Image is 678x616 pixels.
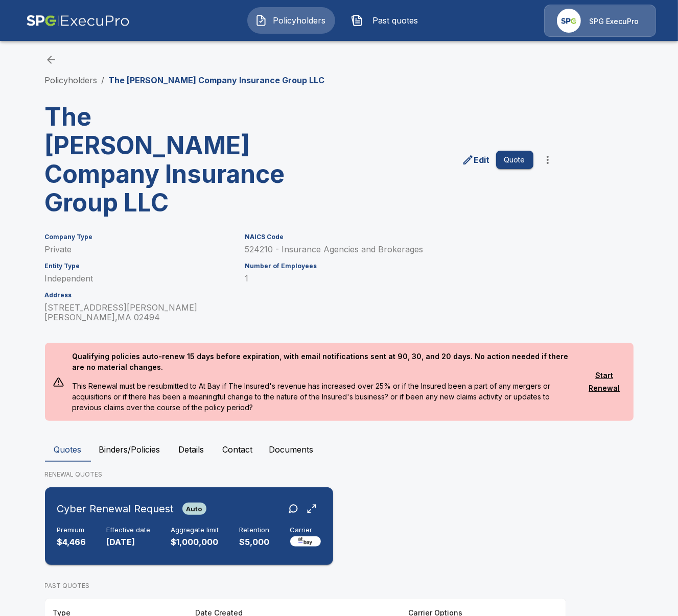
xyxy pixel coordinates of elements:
button: more [537,150,558,170]
h6: Address [45,292,233,299]
p: RENEWAL QUOTES [45,470,634,479]
img: AA Logo [26,5,130,37]
p: [STREET_ADDRESS][PERSON_NAME] [PERSON_NAME] , MA 02494 [45,303,233,322]
p: Edit [474,154,490,166]
a: Agency IconSPG ExecuPro [544,5,656,37]
button: Quote [496,151,533,170]
button: Policyholders IconPolicyholders [247,7,335,34]
img: Carrier [290,536,321,547]
li: / [102,74,105,86]
h6: Cyber Renewal Request [57,501,174,517]
p: Qualifying policies auto-renew 15 days before expiration, with email notifications sent at 90, 30... [64,343,583,381]
button: Start Renewal [583,366,625,397]
span: Past quotes [367,14,424,27]
h3: The [PERSON_NAME] Company Insurance Group LLC [45,103,297,217]
a: edit [460,152,492,168]
button: Quotes [45,437,91,462]
span: Policyholders [271,14,328,27]
h6: Effective date [107,526,151,534]
span: Auto [182,505,206,513]
p: $4,466 [57,536,86,548]
a: back [45,54,57,66]
button: Details [169,437,215,462]
img: Agency Icon [557,9,581,33]
button: Past quotes IconPast quotes [343,7,431,34]
h6: Entity Type [45,263,233,270]
p: 1 [245,274,533,283]
img: Past quotes Icon [351,14,363,27]
img: Policyholders Icon [255,14,267,27]
button: Binders/Policies [91,437,169,462]
p: $1,000,000 [171,536,219,548]
p: [DATE] [107,536,151,548]
p: SPG ExecuPro [589,16,639,27]
p: PAST QUOTES [45,581,566,590]
h6: Aggregate limit [171,526,219,534]
p: This Renewal must be resubmitted to At Bay if The Insured's revenue has increased over 25% or if ... [64,381,583,421]
button: Contact [215,437,261,462]
p: Independent [45,274,233,283]
h6: Company Type [45,233,233,241]
h6: Retention [240,526,270,534]
p: $5,000 [240,536,270,548]
div: policyholder tabs [45,437,634,462]
h6: Premium [57,526,86,534]
nav: breadcrumb [45,74,325,86]
p: The [PERSON_NAME] Company Insurance Group LLC [109,74,325,86]
p: 524210 - Insurance Agencies and Brokerages [245,245,533,254]
button: Documents [261,437,322,462]
h6: NAICS Code [245,233,533,241]
h6: Number of Employees [245,263,533,270]
p: Private [45,245,233,254]
h6: Carrier [290,526,321,534]
a: Policyholders [45,75,98,85]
